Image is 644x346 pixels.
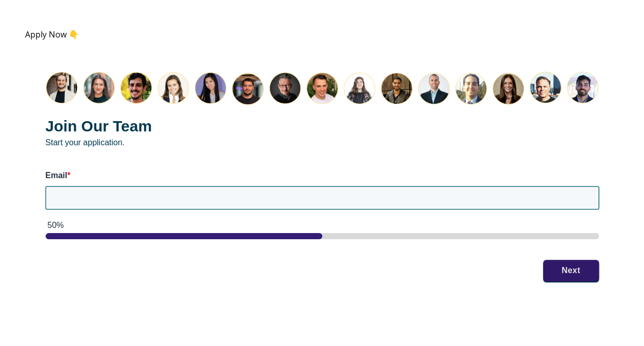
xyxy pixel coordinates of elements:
[543,260,599,281] button: Next
[25,51,619,302] form: HubSpot Form
[25,30,619,39] p: Apply Now 👇
[46,171,68,180] span: Email
[48,220,599,231] div: 50%
[46,118,152,134] strong: Join Our Team
[46,116,599,148] p: Start your application.
[46,233,599,239] div: page 1 of 2
[46,71,599,105] img: Join the Lean Layer team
